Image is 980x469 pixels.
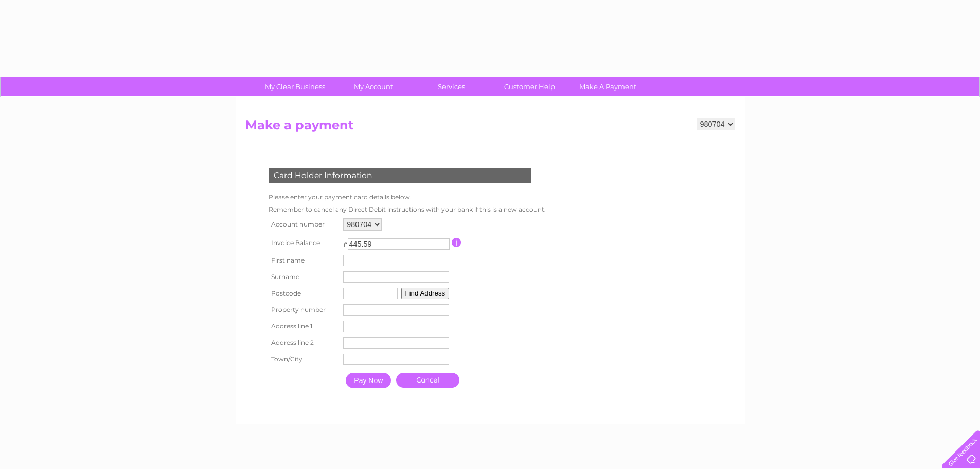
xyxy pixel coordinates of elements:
[266,302,341,318] th: Property number
[343,236,347,249] td: £
[266,285,341,302] th: Postcode
[266,335,341,351] th: Address line 2
[452,238,461,247] input: Information
[245,118,735,137] h2: Make a payment
[266,191,548,203] td: Please enter your payment card details below.
[266,216,341,233] th: Account number
[346,373,391,388] input: Pay Now
[396,373,459,388] a: Cancel
[401,288,450,299] button: Find Address
[266,318,341,335] th: Address line 1
[487,77,572,96] a: Customer Help
[266,203,548,216] td: Remember to cancel any Direct Debit instructions with your bank if this is a new account.
[266,233,341,252] th: Invoice Balance
[266,269,341,285] th: Surname
[409,77,494,96] a: Services
[331,77,416,96] a: My Account
[253,77,337,96] a: My Clear Business
[269,168,531,183] div: Card Holder Information
[266,351,341,368] th: Town/City
[565,77,650,96] a: Make A Payment
[266,252,341,269] th: First name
